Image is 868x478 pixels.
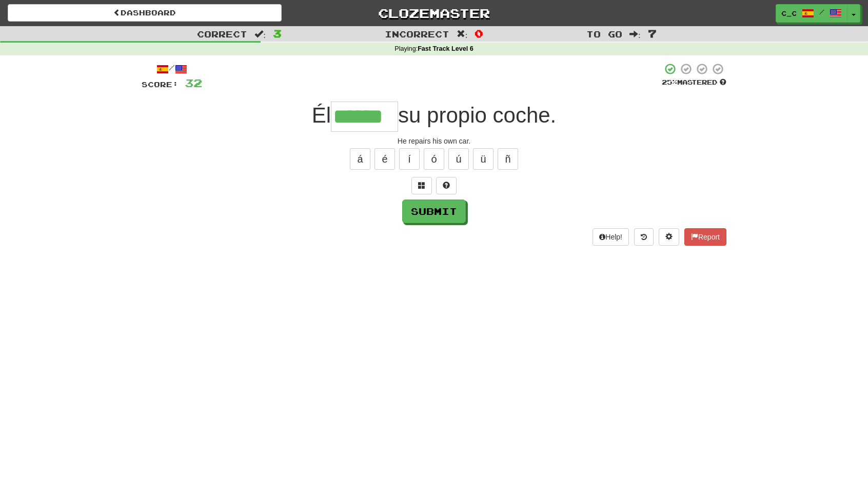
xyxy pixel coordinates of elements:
button: ü [473,148,494,170]
span: 3 [273,27,282,39]
span: To go [586,29,622,39]
button: ú [448,148,469,170]
a: C_C / [776,4,847,23]
span: Incorrect [385,29,449,39]
button: Submit [402,200,466,223]
span: / [819,8,824,15]
button: Switch sentence to multiple choice alt+p [411,177,432,194]
span: : [629,30,641,38]
button: í [399,148,420,170]
span: Correct [197,29,247,39]
a: Clozemaster [297,4,571,22]
button: Help! [593,228,629,246]
button: Report [684,228,726,246]
span: 0 [475,27,483,39]
span: 7 [648,27,657,39]
span: C_C [781,9,797,18]
button: Round history (alt+y) [634,228,654,246]
div: He repairs his own car. [142,136,726,146]
a: Dashboard [8,4,282,22]
span: Score: [142,80,179,89]
button: á [350,148,370,170]
span: : [254,30,266,38]
span: : [457,30,468,38]
button: é [374,148,395,170]
strong: Fast Track Level 6 [418,45,474,52]
span: su propio coche. [398,103,556,127]
button: ó [424,148,444,170]
button: Single letter hint - you only get 1 per sentence and score half the points! alt+h [436,177,457,194]
div: / [142,63,202,75]
span: 25 % [662,78,677,86]
span: 32 [185,76,202,89]
button: ñ [498,148,518,170]
div: Mastered [662,78,726,87]
span: Él [312,103,331,127]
